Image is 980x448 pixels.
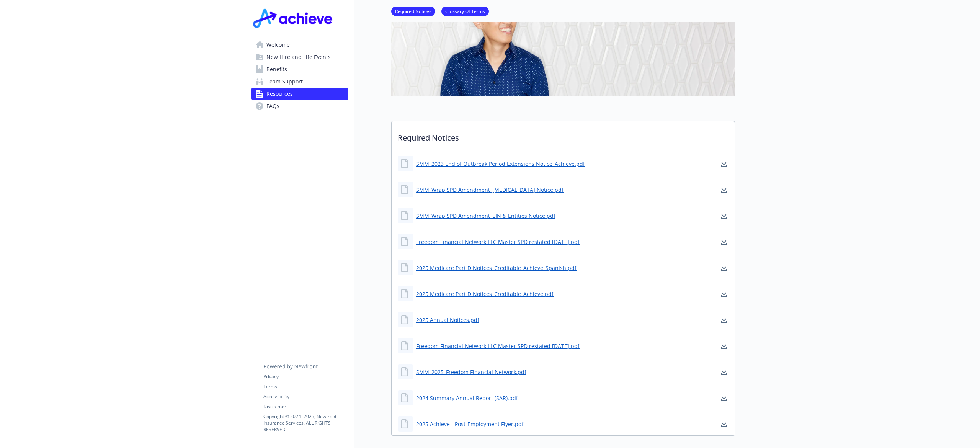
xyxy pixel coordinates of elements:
a: Required Notices [391,7,435,15]
span: Team Support [266,75,303,88]
a: 2025 Achieve - Post-Employment Flyer.pdf [416,420,524,428]
a: Terms [263,383,348,390]
a: download document [719,185,728,194]
a: Accessibility [263,393,348,400]
span: Benefits [266,63,287,75]
a: SMM_Wrap SPD Amendment_[MEDICAL_DATA] Notice.pdf [416,186,563,194]
p: Copyright © 2024 - 2025 , Newfront Insurance Services, ALL RIGHTS RESERVED [263,413,348,433]
a: SMM_Wrap SPD Amendment_EIN & Entities Notice.pdf [416,212,555,220]
a: SMM_2023 End of Outbreak Period Extensions Notice_Achieve.pdf [416,160,585,168]
a: download document [719,419,728,428]
a: 2025 Medicare Part D Notices_Creditable_Achieve_Spanish.pdf [416,264,577,272]
span: FAQs [266,100,279,112]
a: Disclaimer [263,403,348,410]
a: Glossary Of Terms [441,7,489,15]
p: Required Notices [392,121,735,150]
a: 2025 Annual Notices.pdf [416,316,479,324]
a: New Hire and Life Events [251,51,348,63]
a: download document [719,159,728,168]
a: SMM_2025_Freedom Financial Network.pdf [416,368,526,376]
a: download document [719,289,728,298]
a: 2025 Medicare Part D Notices_Creditable_Achieve.pdf [416,290,554,298]
a: download document [719,237,728,246]
a: download document [719,367,728,376]
a: Team Support [251,75,348,88]
a: download document [719,315,728,324]
a: Freedom Financial Network LLC Master SPD restated [DATE].pdf [416,238,580,246]
a: download document [719,341,728,350]
a: Freedom Financial Network LLC Master SPD restated [DATE].pdf [416,342,580,350]
a: Privacy [263,373,348,380]
a: 2024 Summary Annual Report (SAR).pdf [416,394,518,402]
a: Benefits [251,63,348,75]
a: download document [719,393,728,402]
a: FAQs [251,100,348,112]
a: download document [719,211,728,220]
span: New Hire and Life Events [266,51,331,63]
span: Welcome [266,39,290,51]
a: Resources [251,88,348,100]
a: download document [719,263,728,272]
a: Welcome [251,39,348,51]
span: Resources [266,88,293,100]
